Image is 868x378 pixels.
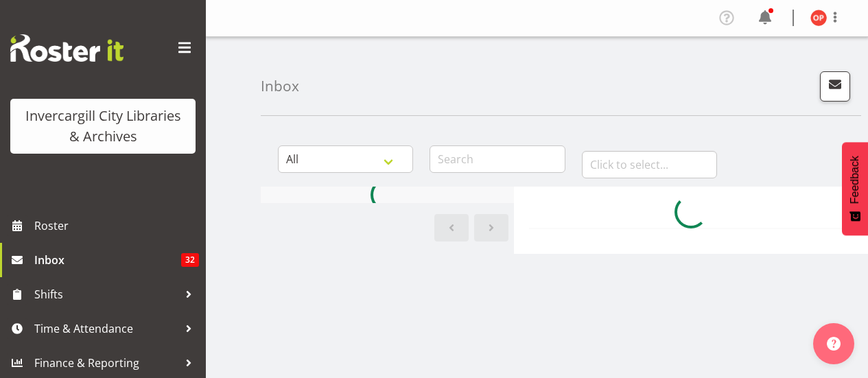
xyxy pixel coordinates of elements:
img: help-xxl-2.png [827,337,841,351]
span: Shifts [34,284,178,305]
button: Feedback - Show survey [842,142,868,235]
span: 32 [181,253,199,267]
a: Previous page [434,214,469,241]
span: Inbox [34,250,181,270]
span: Feedback [849,156,861,204]
span: Roster [34,215,199,236]
a: Next page [474,214,508,241]
div: Invercargill City Libraries & Archives [24,106,182,147]
img: oshadha-perera11685.jpg [810,10,827,26]
input: Click to select... [582,151,717,178]
span: Finance & Reporting [34,353,178,373]
img: Rosterit website logo [10,34,124,62]
span: Time & Attendance [34,318,178,339]
input: Search [430,145,565,173]
h4: Inbox [261,78,299,94]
